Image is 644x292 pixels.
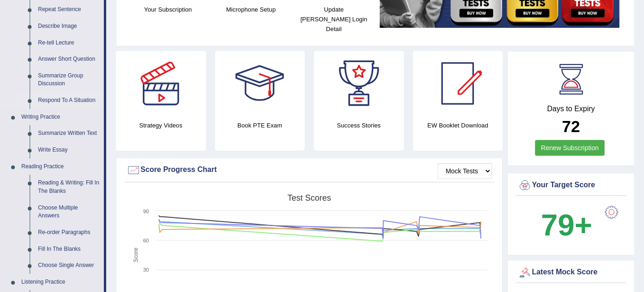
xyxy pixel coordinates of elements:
[143,267,149,273] text: 30
[34,18,104,35] a: Describe Image
[413,121,503,130] h4: EW Booklet Download
[17,109,104,126] a: Writing Practice
[562,117,580,135] b: 72
[34,241,104,258] a: Fill In The Blanks
[34,51,104,68] a: Answer Short Question
[143,238,149,243] text: 60
[314,121,404,130] h4: Success Stories
[34,1,104,18] a: Repeat Sentence
[34,175,104,199] a: Reading & Writing: Fill In The Blanks
[133,248,139,262] tspan: Score
[34,142,104,159] a: Write Essay
[518,105,624,113] h4: Days to Expiry
[518,178,624,192] div: Your Target Score
[541,208,592,242] b: 79+
[34,257,104,274] a: Choose Single Answer
[17,274,104,291] a: Listening Practice
[215,121,305,130] h4: Book PTE Exam
[143,209,149,214] text: 90
[17,159,104,175] a: Reading Practice
[287,193,331,203] tspan: Test scores
[131,5,205,14] h4: Your Subscription
[214,5,288,14] h4: Microphone Setup
[34,35,104,51] a: Re-tell Lecture
[297,5,371,34] h4: Update [PERSON_NAME] Login Detail
[34,200,104,224] a: Choose Multiple Answers
[34,92,104,109] a: Respond To A Situation
[535,140,605,156] a: Renew Subscription
[127,163,492,177] div: Score Progress Chart
[518,266,624,279] div: Latest Mock Score
[116,121,206,130] h4: Strategy Videos
[34,224,104,241] a: Re-order Paragraphs
[34,125,104,142] a: Summarize Written Text
[34,68,104,92] a: Summarize Group Discussion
